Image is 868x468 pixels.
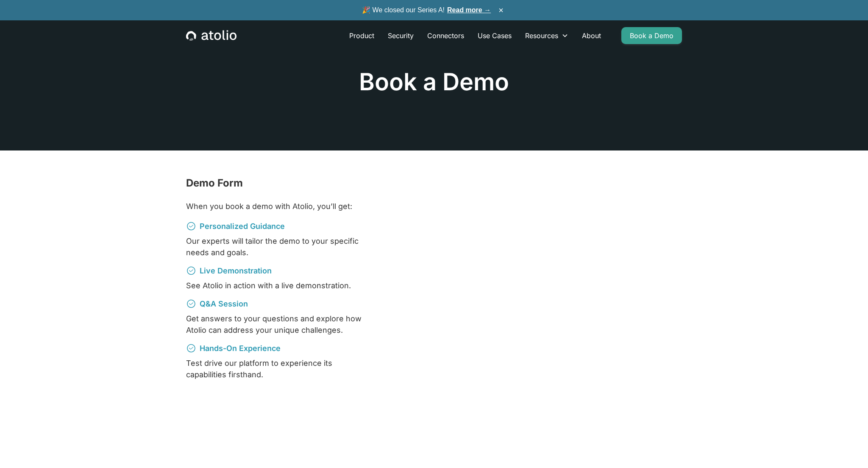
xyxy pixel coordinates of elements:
[186,357,362,380] p: Test drive our platform to experience its capabilities firsthand.
[200,298,248,309] p: Q&A Session
[200,265,272,276] p: Live Demonstration
[826,427,868,468] iframe: Chat Widget
[200,220,285,232] p: Personalized Guidance
[518,27,575,44] div: Resources
[447,6,491,14] a: Read more →
[186,177,243,189] strong: Demo Form
[621,27,682,44] a: Book a Demo
[186,30,236,41] a: home
[420,27,471,44] a: Connectors
[496,6,506,15] button: ×
[186,280,381,291] p: See Atolio in action with a live demonstration.
[342,27,381,44] a: Product
[362,5,491,15] span: 🎉 We closed our Series A!
[186,235,381,258] p: Our experts will tailor the demo to your specific needs and goals.
[575,27,608,44] a: About
[381,27,420,44] a: Security
[186,201,381,212] p: When you book a demo with Atolio, you’ll get:
[200,343,281,354] p: Hands-On Experience
[186,313,381,336] p: Get answers to your questions and explore how Atolio can address your unique challenges.
[826,427,868,468] div: Виджет чата
[186,68,682,96] h1: Book a Demo
[471,27,518,44] a: Use Cases
[525,31,558,41] div: Resources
